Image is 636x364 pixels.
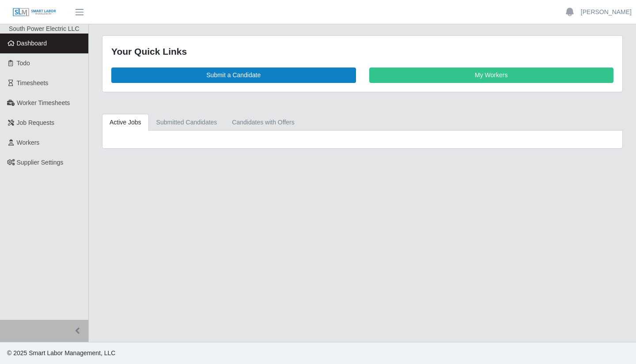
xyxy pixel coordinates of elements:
[224,114,302,131] a: Candidates with Offers
[9,25,79,32] span: South Power Electric LLC
[149,114,225,131] a: Submitted Candidates
[17,139,40,146] span: Workers
[17,60,30,67] span: Todo
[581,8,632,17] a: [PERSON_NAME]
[111,68,356,83] a: Submit a Candidate
[17,159,64,166] span: Supplier Settings
[17,119,55,126] span: Job Requests
[12,8,57,17] img: SLM Logo
[17,99,70,106] span: Worker Timesheets
[102,114,149,131] a: Active Jobs
[17,79,49,86] span: Timesheets
[7,349,115,356] span: © 2025 Smart Labor Management, LLC
[17,40,47,47] span: Dashboard
[111,45,613,59] div: Your Quick Links
[369,68,614,83] a: My Workers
